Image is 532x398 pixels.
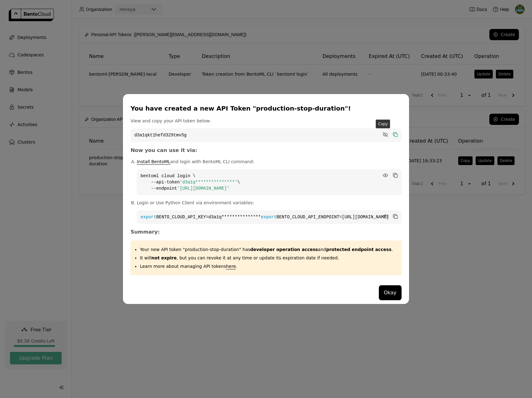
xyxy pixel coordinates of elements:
a: Install BentoML [137,159,170,164]
p: Your new API token "production-stop-duration" has . [140,246,397,253]
strong: not expire [152,255,177,260]
div: You have created a new API Token "production-stop-duration"! [130,104,399,113]
div: Copy [376,120,390,128]
span: export [140,215,156,220]
code: d3a1qkt1hefd329tmv5g [130,128,401,142]
button: Okay [379,285,402,300]
p: It will , but you can revoke it at any time or update its expiration date if needed. [140,255,397,261]
p: Login or Use Python Client via environment variables: [137,200,401,206]
strong: protected endpoint access [326,247,392,252]
h3: Summary: [130,229,401,235]
code: BENTO_CLOUD_API_KEY=d3a1q*************** BENTO_CLOUD_API_ENDPOINT=[URL][DOMAIN_NAME] [137,210,401,224]
div: dialog [123,94,409,304]
p: View and copy your API token below: [130,118,401,124]
p: and login with BentoML CLI command: [137,159,401,165]
span: '[URL][DOMAIN_NAME]' [177,186,229,191]
code: bentoml cloud login \ --api-token \ --endpoint [137,169,401,195]
span: and [250,247,392,252]
a: here [226,264,236,269]
strong: developer operation access [250,247,318,252]
h3: Now you can use it via: [130,147,401,154]
span: export [261,215,276,220]
p: Learn more about managing API tokens . [140,263,397,269]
